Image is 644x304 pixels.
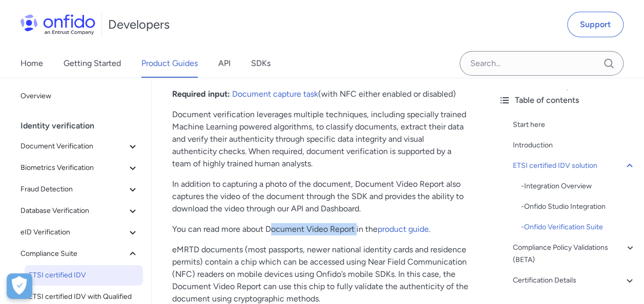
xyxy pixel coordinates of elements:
button: Document Verification [16,136,143,157]
div: Table of contents [498,94,636,106]
span: ETSI certified IDV [29,269,139,281]
a: Support [567,12,624,37]
a: -Integration Overview [521,180,636,192]
a: Certification Details [513,274,636,287]
div: Identity verification [20,116,147,136]
a: Compliance Policy Validations (BETA) [513,242,636,266]
img: Onfido Logo [20,14,95,35]
a: API [218,49,231,78]
span: Document Verification [20,140,127,153]
button: Fraud Detection [16,179,143,200]
a: -Onfido Verification Suite [521,221,636,233]
button: Biometrics Verification [16,158,143,178]
button: eID Verification [16,222,143,243]
a: Home [20,49,43,78]
button: Open Preferences [7,273,32,299]
a: Introduction [513,139,636,151]
span: Database Verification [20,205,127,217]
a: Getting Started [64,49,121,78]
p: Document verification leverages multiple techniques, including specially trained Machine Learning... [172,108,470,170]
p: (with NFC either enabled or disabled) [172,88,470,100]
a: SDKs [251,49,271,78]
a: Product Guides [141,49,198,78]
a: Overview [16,86,143,106]
h1: Developers [108,16,170,33]
p: In addition to capturing a photo of the document, Document Video Report also captures the video o... [172,178,470,215]
a: ETSI certified IDV solution [513,160,636,172]
div: - Onfido Verification Suite [521,221,636,233]
strong: Required input: [172,89,230,99]
a: Start here [513,119,636,131]
input: Onfido search input field [460,51,624,76]
a: ETSI certified IDV [25,265,143,286]
a: product guide [378,224,429,234]
a: -Onfido Studio Integration [521,201,636,213]
span: Biometrics Verification [20,162,127,174]
span: Compliance Suite [20,248,127,260]
span: Overview [20,90,139,102]
button: Database Verification [16,201,143,221]
a: Document capture task [232,89,318,99]
div: Cookie Preferences [7,273,32,299]
span: Fraud Detection [20,183,127,196]
button: Compliance Suite [16,244,143,264]
div: - Integration Overview [521,180,636,192]
p: You can read more about Document Video Report in the . [172,223,470,235]
span: eID Verification [20,226,127,238]
div: - Onfido Studio Integration [521,201,636,213]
